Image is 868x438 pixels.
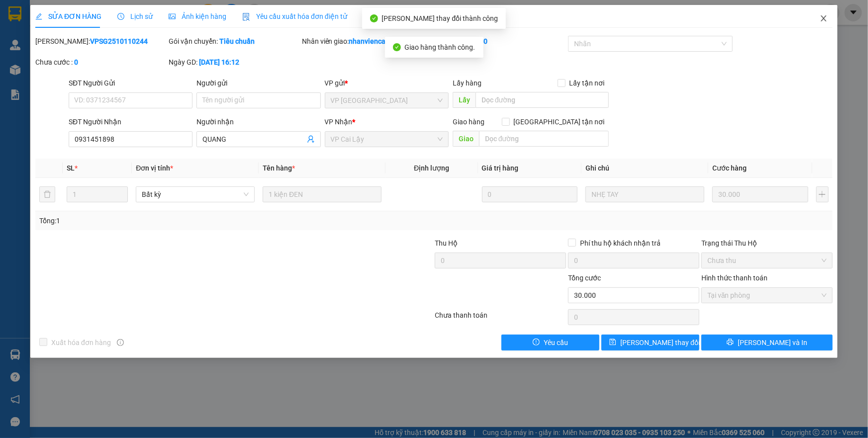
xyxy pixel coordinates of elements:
div: VP gửi [325,78,449,88]
span: Lấy hàng [453,79,482,87]
span: SỬA ĐƠN HÀNG [35,12,101,20]
div: Chưa thanh toán [434,310,568,327]
span: check-circle [393,43,401,51]
button: exclamation-circleYêu cầu [501,335,599,350]
span: save [609,339,616,347]
span: edit [35,13,42,20]
span: Giá trị hàng [482,164,519,172]
input: Dọc đường [476,92,609,108]
span: user-add [307,135,315,143]
div: Nhân viên giao: [302,36,433,47]
button: Close [810,5,838,33]
span: Lấy [453,92,476,108]
span: SL [67,164,75,172]
span: VP Nhận [325,118,353,126]
span: exclamation-circle [533,339,540,347]
span: Phí thu hộ khách nhận trả [576,238,665,249]
b: VPSG2510110244 [90,37,148,45]
span: [PERSON_NAME] thay đổi [620,337,700,348]
span: Lịch sử [117,12,153,20]
div: Cước rồi : [435,36,566,47]
div: Chưa cước : [35,57,167,68]
span: Chưa thu [707,253,827,268]
div: Ngày GD: [169,57,300,68]
img: icon [242,13,250,21]
span: check-circle [370,14,378,22]
div: Trạng thái Thu Hộ [701,238,833,249]
input: 0 [712,186,808,202]
span: Tại văn phòng [707,288,827,303]
span: Xuất hóa đơn hàng [47,337,115,348]
input: Ghi Chú [585,186,704,202]
div: SĐT Người Gửi [69,78,193,88]
div: [PERSON_NAME]: [35,36,167,47]
button: printer[PERSON_NAME] và In [701,335,833,350]
span: [PERSON_NAME] và In [738,337,807,348]
b: 0 [74,58,78,66]
span: Cước hàng [712,164,747,172]
span: printer [727,339,734,347]
label: Hình thức thanh toán [701,274,768,282]
span: VP Sài Gòn [331,93,443,108]
span: clock-circle [117,13,124,20]
span: close [820,14,828,22]
th: Ghi chú [581,159,708,178]
span: [PERSON_NAME] thay đổi thành công [382,14,498,22]
span: Tên hàng [263,164,295,172]
div: Tổng: 1 [39,215,335,226]
button: delete [39,186,55,202]
span: Yêu cầu [544,337,568,348]
span: info-circle [117,339,124,346]
span: VP Cai Lậy [331,132,443,147]
span: Giao hàng thành công. [405,43,476,51]
span: Giao [453,131,479,147]
span: Ảnh kiện hàng [169,12,226,20]
input: Dọc đường [479,131,609,147]
span: Thu Hộ [435,239,458,247]
span: Bất kỳ [142,187,249,202]
div: Gói vận chuyển: [169,36,300,47]
button: plus [816,186,829,202]
div: SĐT Người Nhận [69,116,193,127]
span: Yêu cầu xuất hóa đơn điện tử [242,12,347,20]
button: save[PERSON_NAME] thay đổi [601,335,699,350]
span: Tổng cước [568,274,601,282]
b: [DATE] 16:12 [199,58,239,66]
span: Giao hàng [453,118,484,126]
span: Lấy tận nơi [566,78,609,88]
span: [GEOGRAPHIC_DATA] tận nơi [510,116,609,127]
div: Người gửi [196,78,320,88]
b: nhanviencailay1.haiduyen [349,37,433,45]
span: Định lượng [414,164,449,172]
div: Người nhận [196,116,320,127]
input: 0 [482,186,578,202]
b: Tiêu chuẩn [219,37,255,45]
input: VD: Bàn, Ghế [263,186,382,202]
span: Đơn vị tính [136,164,173,172]
span: picture [169,13,176,20]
